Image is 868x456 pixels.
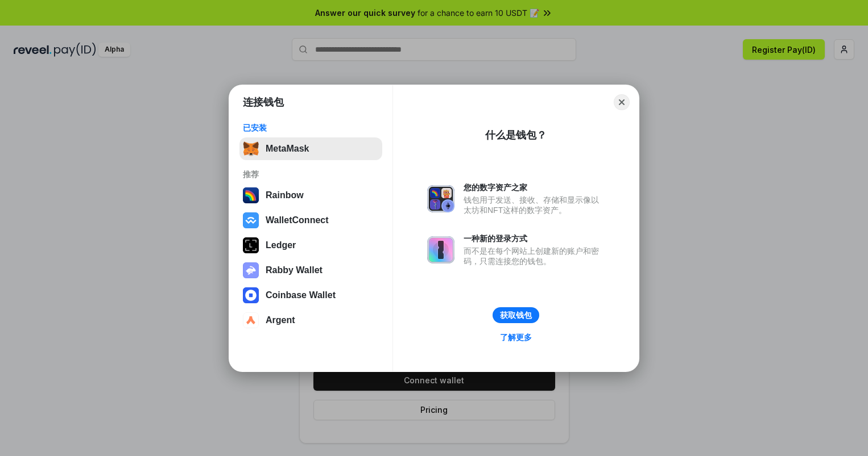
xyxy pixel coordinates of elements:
div: 推荐 [243,169,379,179]
button: Argent [239,309,382,332]
div: 已安装 [243,123,379,133]
img: svg+xml,%3Csvg%20fill%3D%22none%22%20height%3D%2233%22%20viewBox%3D%220%200%2035%2033%22%20width%... [243,141,259,157]
div: 一种新的登录方式 [464,233,605,244]
div: Argent [266,315,295,325]
div: Rainbow [266,190,304,200]
a: 了解更多 [493,330,539,345]
img: svg+xml,%3Csvg%20width%3D%2228%22%20height%3D%2228%22%20viewBox%3D%220%200%2028%2028%22%20fill%3D... [243,212,259,228]
div: 而不是在每个网站上创建新的账户和密码，只需连接您的钱包。 [464,246,605,266]
img: svg+xml,%3Csvg%20width%3D%2228%22%20height%3D%2228%22%20viewBox%3D%220%200%2028%2028%22%20fill%3D... [243,287,259,303]
div: 您的数字资产之家 [464,182,605,193]
button: MetaMask [239,137,382,160]
div: 了解更多 [500,332,532,342]
button: 获取钱包 [493,307,539,323]
div: Coinbase Wallet [266,290,336,300]
button: Rabby Wallet [239,259,382,282]
div: 钱包用于发送、接收、存储和显示像以太坊和NFT这样的数字资产。 [464,195,605,215]
div: WalletConnect [266,215,329,225]
button: Ledger [239,234,382,257]
div: Rabby Wallet [266,265,323,275]
button: Coinbase Wallet [239,284,382,307]
button: Rainbow [239,184,382,207]
div: 什么是钱包？ [485,128,547,142]
button: Close [614,94,630,110]
button: WalletConnect [239,209,382,232]
h1: 连接钱包 [243,95,284,109]
img: svg+xml,%3Csvg%20xmlns%3D%22http%3A%2F%2Fwww.w3.org%2F2000%2Fsvg%22%20fill%3D%22none%22%20viewBox... [243,262,259,278]
img: svg+xml,%3Csvg%20width%3D%22120%22%20height%3D%22120%22%20viewBox%3D%220%200%20120%20120%22%20fil... [243,187,259,203]
div: Ledger [266,240,296,250]
img: svg+xml,%3Csvg%20xmlns%3D%22http%3A%2F%2Fwww.w3.org%2F2000%2Fsvg%22%20fill%3D%22none%22%20viewBox... [427,236,454,263]
img: svg+xml,%3Csvg%20width%3D%2228%22%20height%3D%2228%22%20viewBox%3D%220%200%2028%2028%22%20fill%3D... [243,312,259,328]
div: MetaMask [266,144,309,154]
img: svg+xml,%3Csvg%20xmlns%3D%22http%3A%2F%2Fwww.w3.org%2F2000%2Fsvg%22%20fill%3D%22none%22%20viewBox... [427,185,454,212]
div: 获取钱包 [500,310,532,320]
img: svg+xml,%3Csvg%20xmlns%3D%22http%3A%2F%2Fwww.w3.org%2F2000%2Fsvg%22%20width%3D%2228%22%20height%3... [243,237,259,253]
